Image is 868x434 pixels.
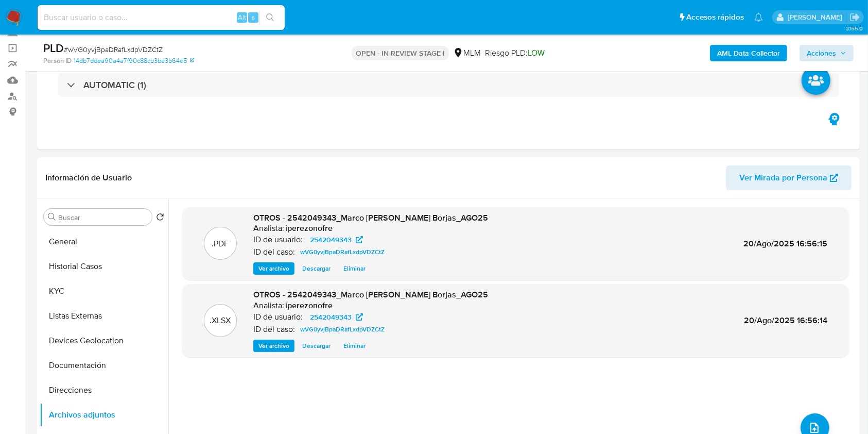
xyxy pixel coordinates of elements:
button: Ver archivo [253,340,294,352]
span: Ver archivo [258,263,289,274]
span: Descargar [302,341,331,351]
button: Devices Geolocation [40,328,168,353]
span: Accesos rápidos [686,12,744,23]
p: ID de usuario: [253,312,303,322]
span: OTROS - 2542049343_Marco [PERSON_NAME] Borjas_AGO25 [253,212,488,224]
span: Riesgo PLD: [485,47,545,59]
a: wVG0yvjBpaDRafLxdpVDZCtZ [296,246,389,258]
p: Analista: [253,223,284,233]
span: s [252,12,255,22]
button: Direcciones [40,378,168,403]
div: MLM [453,47,481,59]
div: AUTOMATIC (1) [58,73,839,97]
span: wVG0yvjBpaDRafLxdpVDZCtZ [300,323,385,336]
span: Eliminar [343,263,366,274]
span: Ver archivo [258,341,289,351]
span: # wVG0yvjBpaDRafLxdpVDZCtZ [64,44,163,55]
button: Buscar [48,213,56,221]
input: Buscar usuario o caso... [38,11,285,24]
p: .XLSX [210,315,231,326]
span: Acciones [807,45,836,61]
span: 20/Ago/2025 16:56:14 [744,314,827,326]
p: ID de usuario: [253,235,303,245]
button: Eliminar [338,340,371,352]
button: Listas Externas [40,304,168,328]
span: Descargar [302,263,331,274]
a: Salir [849,12,860,23]
button: Descargar [297,262,336,275]
button: General [40,229,168,254]
p: ID del caso: [253,324,295,335]
button: AML Data Collector [710,45,787,61]
button: search-icon [259,10,281,25]
a: Notificaciones [754,13,763,22]
span: 3.155.0 [846,24,863,32]
b: Person ID [43,56,72,65]
button: Acciones [800,45,854,61]
button: Archivos adjuntos [40,403,168,427]
p: ID del caso: [253,247,295,257]
a: 2542049343 [304,311,369,323]
span: 20/Ago/2025 16:56:15 [743,238,827,249]
button: Ver Mirada por Persona [726,165,852,190]
button: Documentación [40,353,168,378]
a: wVG0yvjBpaDRafLxdpVDZCtZ [296,323,389,336]
span: 2542049343 [310,311,352,323]
input: Buscar [58,213,148,222]
button: Descargar [297,340,336,352]
button: KYC [40,279,168,304]
a: 14db7ddea90a4a7f90c88cb3be3b64e5 [74,56,194,65]
a: 2542049343 [304,233,369,246]
b: AML Data Collector [717,45,780,61]
h6: iperezonofre [285,223,333,233]
button: Eliminar [338,262,371,275]
button: Ver archivo [253,262,294,275]
h6: iperezonofre [285,301,333,311]
button: Historial Casos [40,254,168,279]
span: 2542049343 [310,233,352,246]
p: Analista: [253,301,284,311]
h3: AUTOMATIC (1) [83,79,146,91]
p: ivonne.perezonofre@mercadolibre.com.mx [788,12,846,22]
span: Ver Mirada por Persona [739,165,827,190]
button: Volver al orden por defecto [156,213,164,224]
span: LOW [528,47,545,59]
p: .PDF [212,238,229,249]
span: Alt [238,12,246,22]
p: OPEN - IN REVIEW STAGE I [352,46,449,60]
span: OTROS - 2542049343_Marco [PERSON_NAME] Borjas_AGO25 [253,289,488,301]
b: PLD [43,40,64,56]
h1: Información de Usuario [45,173,132,183]
span: wVG0yvjBpaDRafLxdpVDZCtZ [300,246,385,258]
span: Eliminar [343,341,366,351]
